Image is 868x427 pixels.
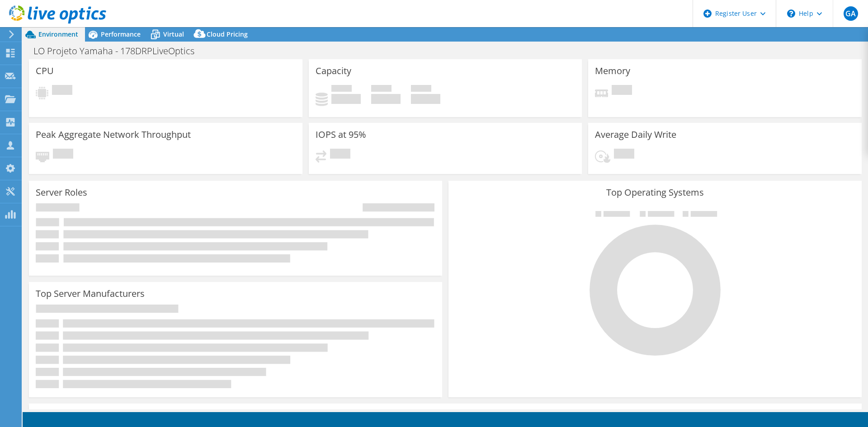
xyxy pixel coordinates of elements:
[455,188,855,197] h3: Top Operating Systems
[411,85,431,94] span: Total
[595,130,676,140] h3: Average Daily Write
[36,188,87,197] h3: Server Roles
[612,85,632,97] span: Pending
[595,66,630,76] h3: Memory
[411,94,440,104] h4: 0 GiB
[29,46,208,56] h1: LO Projeto Yamaha - 178DRPLiveOptics
[36,289,145,299] h3: Top Server Manufacturers
[36,66,54,76] h3: CPU
[844,6,858,21] span: GA
[36,130,191,140] h3: Peak Aggregate Network Throughput
[331,94,361,104] h4: 0 GiB
[207,30,248,38] span: Cloud Pricing
[330,149,350,161] span: Pending
[787,9,795,18] svg: \n
[53,149,73,161] span: Pending
[101,30,141,38] span: Performance
[371,94,401,104] h4: 0 GiB
[331,85,352,94] span: Used
[38,30,78,38] span: Environment
[614,149,634,161] span: Pending
[371,85,392,94] span: Free
[316,66,351,76] h3: Capacity
[52,85,72,97] span: Pending
[163,30,184,38] span: Virtual
[316,130,366,140] h3: IOPS at 95%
